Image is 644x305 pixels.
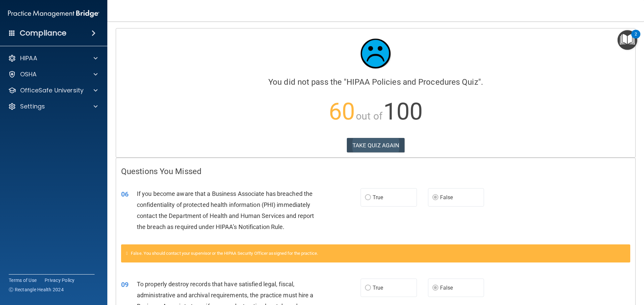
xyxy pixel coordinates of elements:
[373,285,383,291] span: True
[9,277,37,284] a: Terms of Use
[9,286,64,293] span: Ⓒ Rectangle Health 2024
[365,195,371,200] input: True
[365,286,371,291] input: True
[432,195,438,200] input: False
[383,98,423,125] span: 100
[373,194,383,201] span: True
[131,251,318,256] span: False. You should contact your supervisor or the HIPAA Security Officer assigned for the practice.
[347,138,405,153] button: TAKE QUIZ AGAIN
[20,102,45,110] p: Settings
[8,54,98,62] a: HIPAA
[8,70,98,78] a: OSHA
[20,86,84,94] p: OfficeSafe University
[8,86,98,94] a: OfficeSafe University
[137,190,314,231] span: If you become aware that a Business Associate has breached the confidentiality of protected healt...
[20,28,66,38] h4: Compliance
[356,33,396,74] img: sad_face.ecc698e2.jpg
[356,110,382,122] span: out of
[121,190,128,198] span: 06
[346,77,478,87] span: HIPAA Policies and Procedures Quiz
[8,7,99,20] img: PMB logo
[20,70,37,78] p: OSHA
[8,102,98,110] a: Settings
[440,194,453,201] span: False
[618,30,637,50] button: Open Resource Center, 2 new notifications
[121,78,630,86] h4: You did not pass the " ".
[121,281,128,289] span: 09
[20,54,37,62] p: HIPAA
[121,167,630,176] h4: Questions You Missed
[432,286,438,291] input: False
[329,98,355,125] span: 60
[440,285,453,291] span: False
[45,277,75,284] a: Privacy Policy
[635,34,637,43] div: 2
